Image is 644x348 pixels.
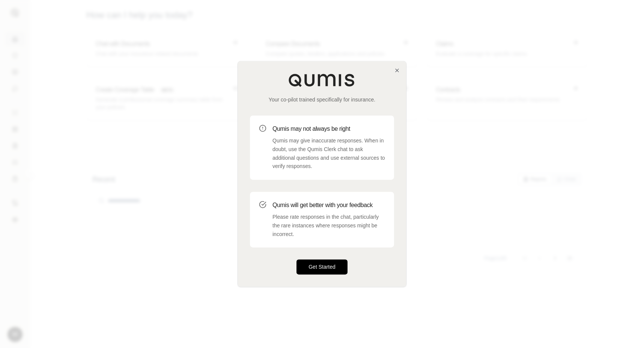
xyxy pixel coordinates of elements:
[296,260,348,275] button: Get Started
[272,213,385,238] p: Please rate responses in the chat, particularly the rare instances where responses might be incor...
[288,73,356,87] img: Qumis Logo
[272,136,385,171] p: Qumis may give inaccurate responses. When in doubt, use the Qumis Clerk chat to ask additional qu...
[272,201,385,210] h3: Qumis will get better with your feedback
[250,96,394,103] p: Your co-pilot trained specifically for insurance.
[272,124,385,133] h3: Qumis may not always be right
